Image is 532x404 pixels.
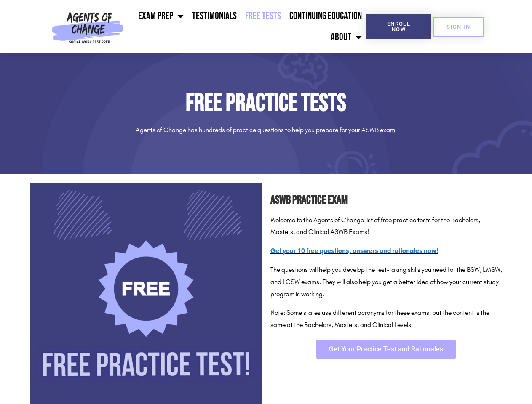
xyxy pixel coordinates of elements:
a: Testimonials [188,5,241,27]
a: Get your 10 free questions, answers and rationales now! [270,247,438,255]
a: Exam Prep [134,5,188,27]
p: Welcome to the Agents of Change list of free practice tests for the Bachelors, Masters, and Clini... [270,214,502,239]
p: Note: Some states use different acronyms for these exams, but the content is the same at the Bach... [270,307,502,331]
span: Get Your Practice Test and Rationales [329,346,443,353]
a: Continuing Education [285,5,366,27]
a: SIGN IN [433,17,484,37]
p: Agents of Change has hundreds of practice questions to help you prepare for your ASWB exam! [30,124,502,136]
span: SIGN IN [446,24,470,29]
a: Get Your Practice Test and Rationales [316,340,456,359]
a: About [326,27,366,48]
p: The questions will help you develop the test-taking skills you need for the BSW, LMSW, and LCSW e... [270,264,502,300]
h1: Free Practice Tests [30,91,502,116]
nav: Menu [127,5,366,48]
a: Free Tests [241,5,285,27]
span: Enroll Now [380,21,418,32]
h2: ASWB Practice Exam [270,191,502,210]
a: Enroll Now [366,14,431,39]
